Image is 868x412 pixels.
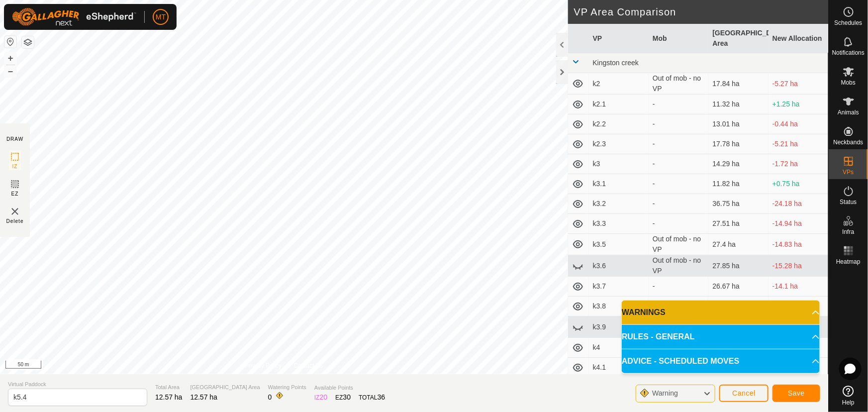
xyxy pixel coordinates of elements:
span: Warning [652,389,678,397]
td: k2.1 [589,95,649,114]
td: k3.9 [589,316,649,338]
span: Virtual Paddock [8,380,147,389]
td: 14.29 ha [708,154,768,174]
img: VP [9,206,21,217]
td: k4 [589,338,649,358]
span: ADVICE - SCHEDULED MOVES [622,355,739,367]
div: - [653,99,704,109]
span: Notifications [832,50,865,56]
div: - [653,179,704,189]
td: -14.83 ha [769,234,828,255]
td: -5.21 ha [769,134,828,154]
td: 36.75 ha [708,194,768,214]
td: 27.85 ha [708,255,768,277]
td: k2 [589,73,649,95]
div: Out of mob - no VP [653,255,704,276]
span: Help [842,400,855,406]
th: Mob [649,24,708,53]
span: [GEOGRAPHIC_DATA] Area [191,383,260,392]
td: -14.94 ha [769,214,828,234]
th: [GEOGRAPHIC_DATA] Area [708,24,768,53]
button: Cancel [719,385,769,402]
p-accordion-header: ADVICE - SCHEDULED MOVES [622,349,820,373]
span: Save [788,389,805,397]
td: 37.12 ha [708,297,768,316]
th: VP [589,24,649,53]
img: Gallagher Logo [12,8,136,26]
td: k3.2 [589,194,649,214]
h2: VP Area Comparison [574,6,829,18]
div: - [653,199,704,209]
td: -24.18 ha [769,194,828,214]
td: -15.28 ha [769,255,828,277]
div: - [653,139,704,149]
td: 17.78 ha [708,134,768,154]
td: -5.27 ha [769,73,828,95]
span: Cancel [732,389,756,397]
div: EZ [335,392,351,403]
td: k3.7 [589,277,649,297]
span: Schedules [834,20,862,26]
span: VPs [843,169,854,175]
span: Kingston creek [593,59,639,67]
td: k3.1 [589,174,649,194]
td: k2.3 [589,134,649,154]
a: Privacy Policy [245,361,282,370]
button: Save [772,385,820,402]
span: 0 [268,393,272,401]
a: Help [829,382,868,410]
td: -14.1 ha [769,277,828,297]
div: Out of mob - no VP [653,234,704,255]
a: Contact Us [293,361,323,370]
p-accordion-header: RULES - GENERAL [622,325,820,349]
span: Animals [838,109,859,115]
span: Infra [842,229,854,235]
td: +1.25 ha [769,95,828,114]
p-accordion-header: WARNINGS [622,301,820,324]
span: Watering Points [268,383,306,392]
td: k3.6 [589,255,649,277]
td: 13.01 ha [708,114,768,134]
div: - [653,281,704,292]
span: 30 [343,393,351,401]
span: WARNINGS [622,307,666,318]
td: k2.2 [589,114,649,134]
td: -24.55 ha [769,297,828,316]
span: Heatmap [836,259,861,265]
span: Available Points [314,384,385,392]
span: Delete [6,217,24,225]
span: 36 [378,393,386,401]
div: IZ [314,392,327,403]
span: MT [156,12,166,22]
span: IZ [12,163,18,170]
td: k3.8 [589,297,649,316]
div: TOTAL [359,392,385,403]
td: 17.84 ha [708,73,768,95]
td: 27.51 ha [708,214,768,234]
td: 27.4 ha [708,234,768,255]
div: DRAW [6,135,23,143]
span: EZ [11,190,19,198]
div: - [653,218,704,229]
span: Status [840,199,857,205]
td: k3.3 [589,214,649,234]
div: - [653,159,704,169]
td: -1.72 ha [769,154,828,174]
button: + [4,52,16,64]
span: RULES - GENERAL [622,331,695,343]
span: 12.57 ha [155,393,183,401]
span: 20 [320,393,328,401]
span: Neckbands [833,139,863,145]
button: – [4,65,16,77]
td: k3.5 [589,234,649,255]
td: 26.67 ha [708,277,768,297]
th: New Allocation [769,24,828,53]
button: Reset Map [4,36,16,48]
span: Total Area [155,383,183,392]
div: Out of mob - no VP [653,73,704,94]
td: +0.75 ha [769,174,828,194]
td: k4.1 [589,358,649,378]
td: 11.82 ha [708,174,768,194]
button: Map Layers [22,36,34,48]
span: Mobs [841,80,856,86]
